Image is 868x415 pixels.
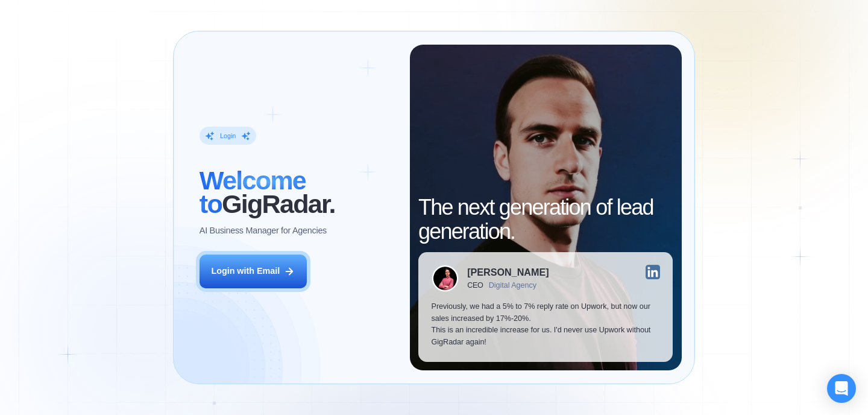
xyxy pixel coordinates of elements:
[200,169,397,217] h2: ‍ GigRadar.
[467,267,549,277] div: [PERSON_NAME]
[200,166,306,219] span: Welcome to
[418,195,673,243] h2: The next generation of lead generation.
[489,281,536,290] div: Digital Agency
[200,255,307,288] button: Login with Email
[467,281,483,290] div: CEO
[220,131,236,140] div: Login
[432,301,660,349] p: Previously, we had a 5% to 7% reply rate on Upwork, but now our sales increased by 17%-20%. This ...
[827,374,856,403] div: Open Intercom Messenger
[211,265,280,277] div: Login with Email
[200,225,327,237] p: AI Business Manager for Agencies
